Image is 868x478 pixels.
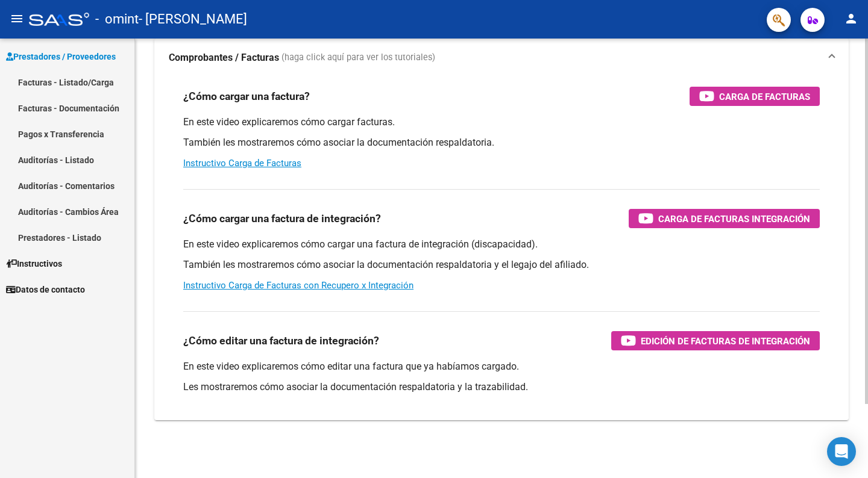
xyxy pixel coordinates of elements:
[690,87,820,106] button: Carga de Facturas
[183,360,820,373] p: En este video explicaremos cómo editar una factura que ya habíamos cargado.
[154,77,849,420] div: Comprobantes / Facturas (haga click aquí para ver los tutoriales)
[844,11,858,26] mat-icon: person
[611,331,820,350] button: Edición de Facturas de integración
[827,437,856,466] div: Open Intercom Messenger
[183,380,820,394] p: Les mostraremos cómo asociar la documentación respaldatoria y la trazabilidad.
[6,257,62,270] span: Instructivos
[183,88,310,105] h3: ¿Cómo cargar una factura?
[183,332,379,349] h3: ¿Cómo editar una factura de integración?
[154,39,849,77] mat-expansion-panel-header: Comprobantes / Facturas (haga click aquí para ver los tutoriales)
[183,116,820,129] p: En este video explicaremos cómo cargar facturas.
[281,51,435,64] span: (haga click aquí para ver los tutoriales)
[6,283,85,296] span: Datos de contacto
[6,50,116,63] span: Prestadores / Proveedores
[169,51,279,64] strong: Comprobantes / Facturas
[183,158,301,169] a: Instructivo Carga de Facturas
[183,136,820,149] p: También les mostraremos cómo asociar la documentación respaldatoria.
[139,6,247,33] span: - [PERSON_NAME]
[183,258,820,272] p: También les mostraremos cómo asociar la documentación respaldatoria y el legajo del afiliado.
[658,211,810,226] span: Carga de Facturas Integración
[629,209,820,228] button: Carga de Facturas Integración
[183,238,820,251] p: En este video explicaremos cómo cargar una factura de integración (discapacidad).
[10,11,24,26] mat-icon: menu
[183,280,414,291] a: Instructivo Carga de Facturas con Recupero x Integración
[719,89,810,104] span: Carga de Facturas
[95,6,139,33] span: - omint
[641,334,810,349] span: Edición de Facturas de integración
[183,210,381,227] h3: ¿Cómo cargar una factura de integración?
